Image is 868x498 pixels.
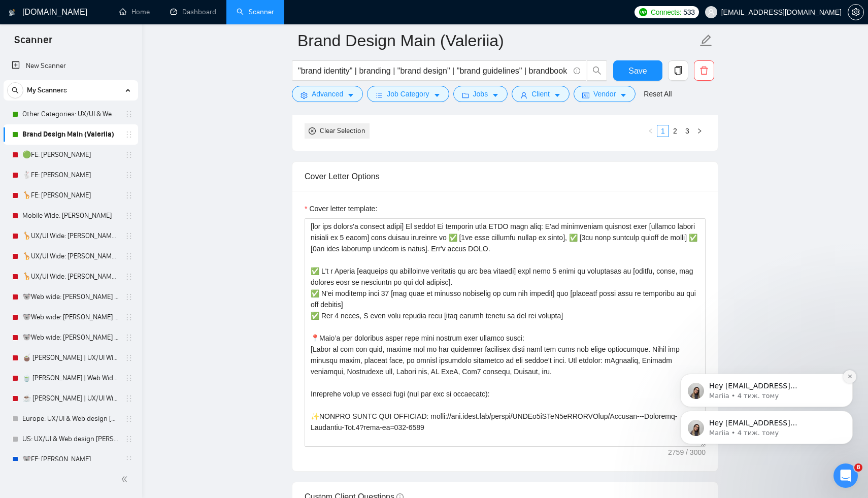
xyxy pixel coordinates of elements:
a: 2 [670,125,681,137]
input: Scanner name... [297,28,697,53]
span: holder [125,334,133,342]
li: Next Page [693,125,706,137]
span: close-circle [309,127,316,135]
span: Client [531,88,550,99]
button: userClientcaret-down [512,86,570,102]
span: holder [125,171,133,179]
a: Europe: UX/UI & Web design [PERSON_NAME] [22,409,119,429]
span: setting [301,91,308,99]
span: caret-down [433,91,441,99]
span: bars [376,91,383,99]
span: 8 [854,463,862,472]
span: holder [125,415,133,423]
span: Jobs [473,88,488,99]
a: 🐨FE: [PERSON_NAME] [22,449,119,470]
img: upwork-logo.png [639,8,647,16]
textarea: Cover letter template: [305,218,706,447]
a: 🧉 [PERSON_NAME] | UX/UI Wide: 31/07 - Bid in Range [22,348,119,368]
a: US: UX/UI & Web design [PERSON_NAME] [22,429,119,449]
span: 533 [683,7,694,18]
span: Save [628,64,647,77]
span: Advanced [312,88,343,99]
span: right [696,128,703,134]
span: search [8,87,23,94]
a: dashboardDashboard [170,8,216,16]
span: holder [125,191,133,200]
span: holder [125,354,133,362]
span: caret-down [554,91,561,99]
a: New Scanner [12,56,130,76]
a: 🐇FE: [PERSON_NAME] [22,165,119,185]
span: holder [125,273,133,281]
span: folder [462,91,469,99]
span: info-circle [574,68,580,74]
button: search [587,60,607,81]
iframe: Intercom live chat [833,463,858,488]
span: Connects: [651,7,681,18]
span: left [648,128,654,134]
button: Save [613,60,662,81]
span: holder [125,374,133,382]
span: holder [125,130,133,139]
a: Brand Design Main (Valeriia) [22,124,119,145]
span: search [587,66,607,75]
a: 1 [657,125,669,137]
li: 2 [669,125,681,137]
a: 🦒UX/UI Wide: [PERSON_NAME] 03/07 portfolio [22,246,119,267]
span: caret-down [620,91,627,99]
span: user [520,91,527,99]
a: ☕ [PERSON_NAME] | UX/UI Wide: 29/07 - Bid in Range [22,388,119,409]
label: Cover letter template: [305,203,377,214]
a: Other Categories: UX/UI & Web design [PERSON_NAME] [22,104,119,124]
span: holder [125,313,133,321]
button: idcardVendorcaret-down [574,86,636,102]
a: 🐨Web wide: [PERSON_NAME] 03/07 bid in range [22,307,119,327]
span: Vendor [593,88,616,99]
a: setting [848,8,864,16]
input: Search Freelance Jobs... [298,64,569,77]
span: caret-down [492,91,499,99]
li: 1 [657,125,669,137]
button: setting [848,4,864,20]
span: holder [125,394,133,403]
button: right [693,125,706,137]
span: holder [125,435,133,443]
a: homeHome [119,8,150,16]
a: 3 [682,125,693,137]
button: left [645,125,657,137]
span: holder [125,110,133,118]
a: 🐨Web wide: [PERSON_NAME] 03/07 humor trigger [22,327,119,348]
span: copy [669,66,688,75]
iframe: To enrich screen reader interactions, please activate Accessibility in Grammarly extension settings [665,309,868,460]
div: Clear Selection [320,125,365,137]
a: searchScanner [237,8,274,16]
span: holder [125,293,133,301]
span: idcard [582,91,589,99]
a: 🍵 [PERSON_NAME] | Web Wide: 23/07 - Bid in Range [22,368,119,388]
li: New Scanner [4,56,138,76]
span: My Scanners [27,80,67,101]
span: Job Category [387,88,429,99]
a: Reset All [644,88,672,99]
span: double-left [121,474,131,484]
span: delete [694,66,714,75]
a: Mobile Wide: [PERSON_NAME] [22,206,119,226]
button: barsJob Categorycaret-down [367,86,449,102]
img: logo [9,5,16,21]
div: Cover Letter Options [305,162,706,191]
span: caret-down [347,91,354,99]
span: user [708,9,715,16]
li: 3 [681,125,693,137]
a: 🦒UX/UI Wide: [PERSON_NAME] 03/07 old [22,226,119,246]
